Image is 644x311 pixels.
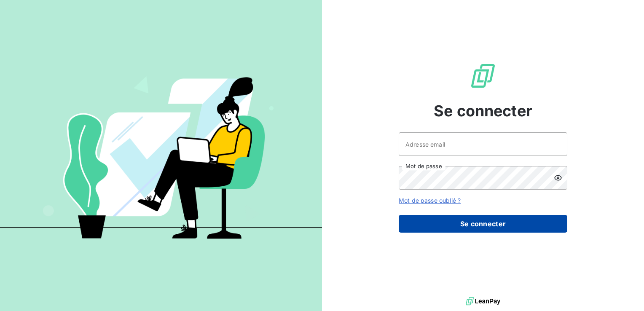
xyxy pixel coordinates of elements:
a: Mot de passe oublié ? [399,197,461,204]
img: Logo LeanPay [470,62,496,89]
img: logo [466,295,500,308]
button: Se connecter [399,215,567,233]
input: placeholder [399,132,567,156]
span: Se connecter [434,99,532,122]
